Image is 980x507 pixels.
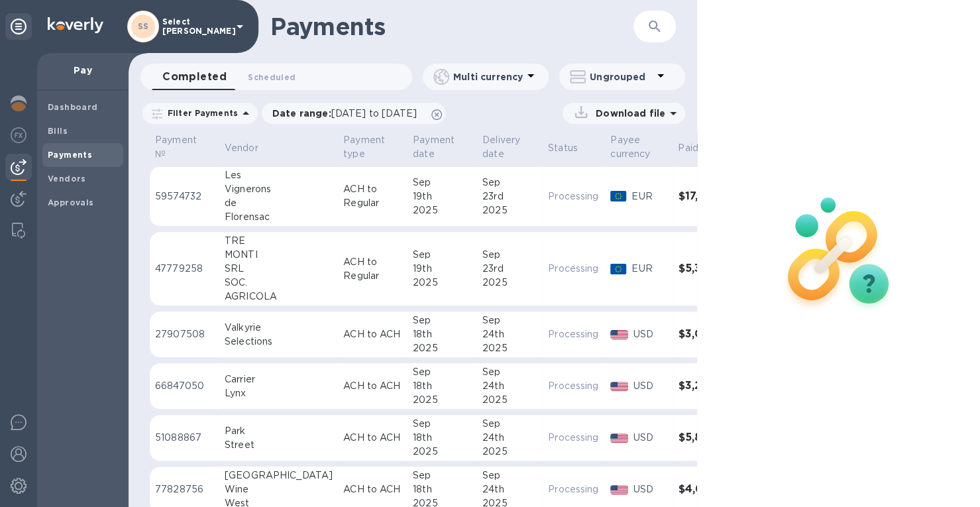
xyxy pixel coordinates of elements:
[482,417,537,431] div: Sep
[225,424,333,438] div: Park
[343,182,402,210] p: ACH to Regular
[413,133,455,161] p: Payment date
[413,445,472,459] div: 2025
[678,380,737,392] h3: $3,224.00
[610,433,628,443] img: USD
[631,190,667,203] p: EUR
[610,133,667,161] span: Payee currency
[155,133,214,161] span: Payment №
[633,431,667,445] p: USD
[272,107,423,120] p: Date range :
[5,13,32,40] div: Unpin categories
[413,365,472,379] div: Sep
[48,174,86,184] b: Vendors
[138,21,149,31] b: SS
[413,190,472,203] div: 19th
[11,127,27,143] img: Foreign exchange
[225,248,333,262] div: MONTI
[225,335,333,349] div: Selections
[155,482,214,496] p: 77828756
[155,190,214,203] p: 59574732
[225,182,333,196] div: Vignerons
[155,379,214,393] p: 66847050
[413,417,472,431] div: Sep
[155,327,214,341] p: 27907508
[413,393,472,407] div: 2025
[413,276,472,290] div: 2025
[48,17,103,33] img: Logo
[48,126,68,136] b: Bills
[162,17,229,36] p: Select [PERSON_NAME]
[482,469,537,482] div: Sep
[225,276,333,290] div: SOC.
[413,176,472,190] div: Sep
[610,382,628,391] img: USD
[413,313,472,327] div: Sep
[343,255,402,283] p: ACH to Regular
[482,482,537,496] div: 24th
[590,70,653,84] p: Ungrouped
[413,327,472,341] div: 18th
[548,482,600,496] p: Processing
[48,102,98,112] b: Dashboard
[548,431,600,445] p: Processing
[610,133,650,161] p: Payee currency
[48,150,92,160] b: Payments
[343,379,402,393] p: ACH to ACH
[482,431,537,445] div: 24th
[343,482,402,496] p: ACH to ACH
[413,469,472,482] div: Sep
[225,438,333,452] div: Street
[482,341,537,355] div: 2025
[162,107,238,119] p: Filter Payments
[162,68,227,86] span: Completed
[482,379,537,393] div: 24th
[548,141,578,155] p: Status
[453,70,523,84] p: Multi currency
[225,290,333,304] div: AGRICOLA
[631,262,667,276] p: EUR
[482,203,537,217] div: 2025
[343,327,402,341] p: ACH to ACH
[482,445,537,459] div: 2025
[225,168,333,182] div: Les
[262,103,445,124] div: Date range:[DATE] to [DATE]
[548,327,600,341] p: Processing
[610,485,628,494] img: USD
[155,262,214,276] p: 47779258
[633,482,667,496] p: USD
[413,341,472,355] div: 2025
[482,365,537,379] div: Sep
[225,141,276,155] span: Vendor
[678,328,737,341] h3: $3,073.38
[678,141,698,155] p: Paid
[225,141,258,155] p: Vendor
[610,330,628,339] img: USD
[548,379,600,393] p: Processing
[225,321,333,335] div: Valkyrie
[413,203,472,217] div: 2025
[225,262,333,276] div: SRL
[343,431,402,445] p: ACH to ACH
[548,190,600,203] p: Processing
[413,482,472,496] div: 18th
[633,327,667,341] p: USD
[482,190,537,203] div: 23rd
[482,248,537,262] div: Sep
[48,197,94,207] b: Approvals
[482,133,520,161] p: Delivery date
[678,483,737,496] h3: $4,621.40
[343,133,385,161] p: Payment type
[548,262,600,276] p: Processing
[482,176,537,190] div: Sep
[482,393,537,407] div: 2025
[343,133,402,161] span: Payment type
[413,379,472,393] div: 18th
[678,262,737,275] h3: $5,313.76
[548,141,595,155] span: Status
[225,210,333,224] div: Florensac
[155,431,214,445] p: 51088867
[248,70,296,84] span: Scheduled
[225,372,333,386] div: Carrier
[678,141,716,155] span: Paid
